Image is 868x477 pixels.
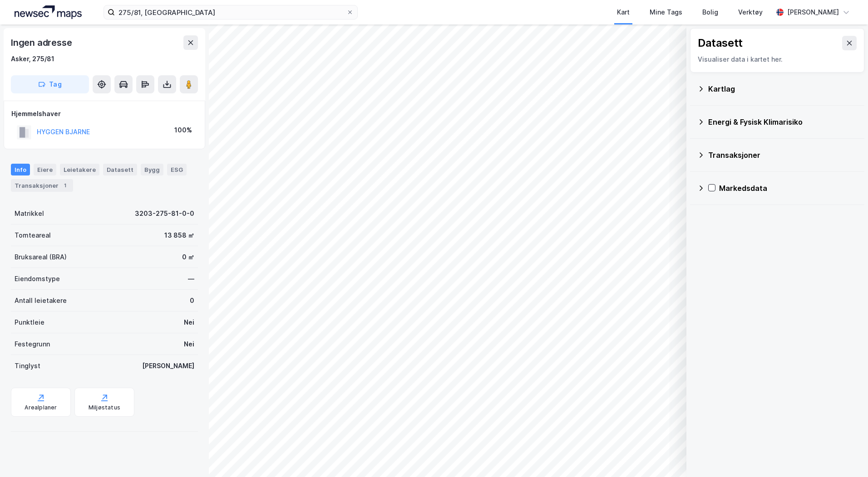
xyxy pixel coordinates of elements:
div: Energi & Fysisk Klimarisiko [708,117,857,127]
div: Festegrunn [15,339,50,350]
input: Søk på adresse, matrikkel, gårdeiere, leietakere eller personer [115,5,346,19]
div: Visualiser data i kartet her. [698,54,857,65]
div: Antall leietakere [15,295,67,306]
div: Miljøstatus [89,404,120,411]
div: 13 858 ㎡ [164,230,194,241]
div: Datasett [698,36,743,50]
div: Asker, 275/81 [11,54,54,64]
div: Leietakere [60,164,99,175]
div: Datasett [103,164,137,175]
iframe: Chat Widget [823,433,868,477]
div: Info [11,164,30,175]
div: Eiendomstype [15,273,60,284]
div: Hjemmelshaver [11,108,197,119]
div: Nei [184,339,194,350]
div: [PERSON_NAME] [787,7,839,18]
div: Markedsdata [719,183,857,194]
div: Ingen adresse [11,35,74,50]
div: Arealplaner [25,404,57,411]
div: Kart [617,7,630,18]
div: 100% [174,125,192,136]
img: logo.a4113a55bc3d86da70a041830d287a7e.svg [15,5,82,19]
button: Tag [11,75,89,93]
div: 3203-275-81-0-0 [135,208,194,219]
div: Tinglyst [15,360,40,371]
div: Transaksjoner [11,179,73,192]
div: Bruksareal (BRA) [15,252,67,263]
div: Kontrollprogram for chat [823,433,868,477]
div: Transaksjoner [708,150,857,161]
div: ESG [167,164,187,175]
div: 1 [60,181,69,190]
div: — [188,273,194,284]
div: [PERSON_NAME] [142,360,194,371]
div: Bygg [141,164,163,175]
div: Punktleie [15,317,44,328]
div: Mine Tags [650,7,682,18]
div: Tomteareal [15,230,51,241]
div: Matrikkel [15,208,44,219]
div: 0 ㎡ [182,252,194,263]
div: Bolig [702,7,718,18]
div: 0 [190,295,194,306]
div: Verktøy [738,7,763,18]
div: Eiere [34,164,56,175]
div: Kartlag [708,83,857,94]
div: Nei [184,317,194,328]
